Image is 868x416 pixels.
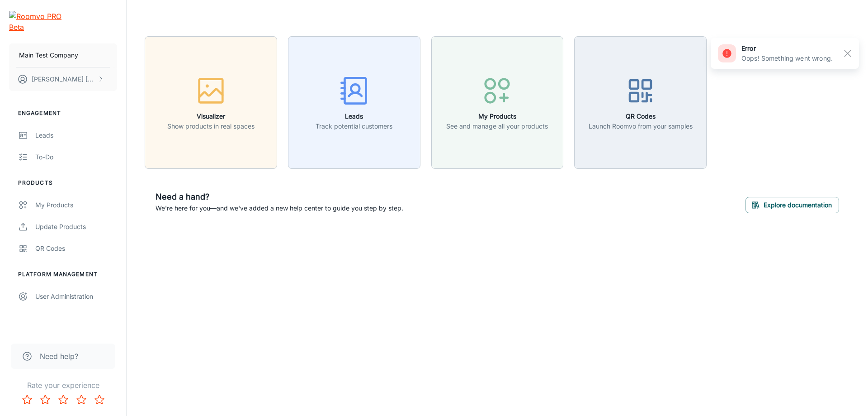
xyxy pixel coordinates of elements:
button: [PERSON_NAME] [PERSON_NAME] [9,67,117,91]
h6: Leads [316,111,392,121]
button: Main Test Company [9,43,117,67]
a: Explore documentation [745,200,839,209]
p: See and manage all your products [446,121,548,131]
p: Main Test Company [19,50,78,60]
a: QR CodesLaunch Roomvo from your samples [574,97,707,106]
div: Update Products [35,222,117,232]
a: LeadsTrack potential customers [288,97,420,106]
p: Launch Roomvo from your samples [589,121,693,131]
h6: My Products [446,111,548,121]
div: Leads [35,130,117,140]
button: LeadsTrack potential customers [288,36,420,169]
button: My ProductsSee and manage all your products [431,36,564,169]
p: [PERSON_NAME] [PERSON_NAME] [32,74,95,84]
div: To-do [35,152,117,162]
button: Explore documentation [745,197,839,213]
p: Show products in real spaces [167,121,255,131]
h6: Need a hand? [156,191,403,203]
h6: error [741,43,833,53]
p: Oops! Something went wrong. [741,53,833,63]
p: We're here for you—and we've added a new help center to guide you step by step. [156,203,403,213]
h6: QR Codes [589,111,693,121]
button: QR CodesLaunch Roomvo from your samples [574,36,707,169]
button: VisualizerShow products in real spaces [145,36,277,169]
div: QR Codes [35,244,117,253]
div: My Products [35,200,117,210]
img: Roomvo PRO Beta [9,11,65,33]
a: My ProductsSee and manage all your products [431,97,564,106]
h6: Visualizer [167,111,255,121]
p: Track potential customers [316,121,392,131]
